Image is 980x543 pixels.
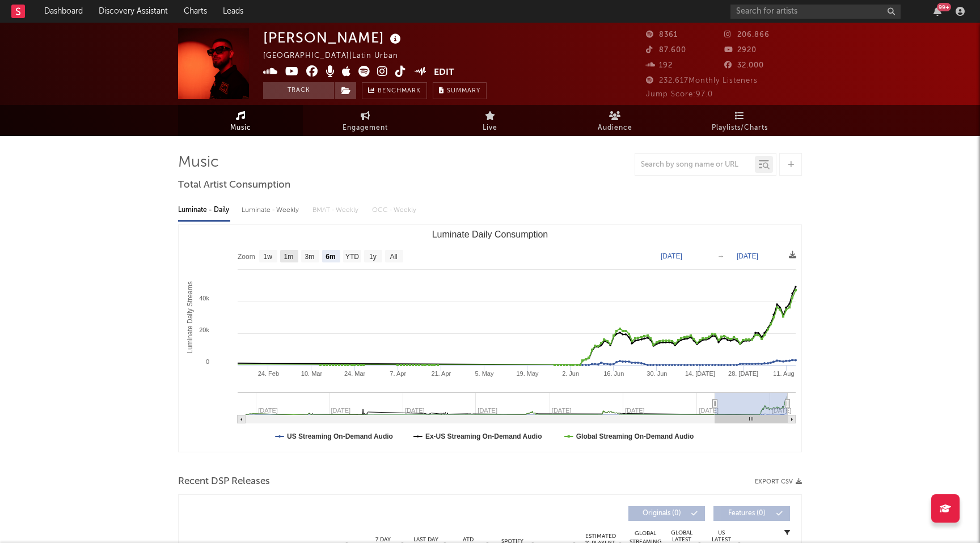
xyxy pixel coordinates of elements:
[179,225,801,452] svg: Luminate Daily Consumption
[730,5,901,19] input: Search for artists
[263,28,404,47] div: [PERSON_NAME]
[685,370,715,377] text: 14. [DATE]
[263,82,334,99] button: Track
[724,31,770,39] span: 206.866
[646,62,673,69] span: 192
[230,121,251,135] span: Music
[661,252,682,260] text: [DATE]
[646,77,758,84] span: 232.617 Monthly Listeners
[646,46,686,54] span: 87.600
[178,201,230,220] div: Luminate - Daily
[773,370,794,377] text: 11. Aug
[178,105,303,136] a: Music
[562,370,579,377] text: 2. Jun
[628,506,705,521] button: Originals(0)
[712,121,768,135] span: Playlists/Charts
[301,370,323,377] text: 10. Mar
[206,358,209,365] text: 0
[724,46,757,54] span: 2920
[937,3,951,11] div: 99 +
[263,49,411,63] div: [GEOGRAPHIC_DATA] | Latin Urban
[326,253,335,261] text: 6m
[713,506,790,521] button: Features(0)
[199,326,209,333] text: 20k
[431,370,451,377] text: 21. Apr
[933,7,941,16] button: 99+
[432,230,548,239] text: Luminate Daily Consumption
[305,253,315,261] text: 3m
[646,91,713,98] span: Jump Score: 97.0
[425,432,542,440] text: Ex-US Streaming On-Demand Audio
[728,370,758,377] text: 28. [DATE]
[390,253,397,261] text: All
[737,252,758,260] text: [DATE]
[433,82,487,99] button: Summary
[647,370,667,377] text: 30. Jun
[755,478,802,485] button: Export CSV
[717,252,724,260] text: →
[345,253,359,261] text: YTD
[242,201,301,220] div: Luminate - Weekly
[428,105,552,136] a: Live
[238,253,255,261] text: Zoom
[635,160,755,169] input: Search by song name or URL
[362,82,427,99] a: Benchmark
[284,253,294,261] text: 1m
[378,84,421,98] span: Benchmark
[576,432,694,440] text: Global Streaming On-Demand Audio
[287,432,393,440] text: US Streaming On-Demand Audio
[772,407,792,414] text: [DATE]
[199,295,209,302] text: 40k
[724,62,764,69] span: 32.000
[603,370,624,377] text: 16. Jun
[598,121,632,135] span: Audience
[475,370,494,377] text: 5. May
[636,510,688,517] span: Originals ( 0 )
[434,66,454,80] button: Edit
[552,105,677,136] a: Audience
[258,370,279,377] text: 24. Feb
[677,105,802,136] a: Playlists/Charts
[516,370,539,377] text: 19. May
[344,370,366,377] text: 24. Mar
[390,370,406,377] text: 7. Apr
[303,105,428,136] a: Engagement
[264,253,273,261] text: 1w
[178,179,290,192] span: Total Artist Consumption
[369,253,377,261] text: 1y
[343,121,388,135] span: Engagement
[721,510,773,517] span: Features ( 0 )
[646,31,678,39] span: 8361
[178,475,270,489] span: Recent DSP Releases
[483,121,497,135] span: Live
[186,281,194,353] text: Luminate Daily Streams
[447,88,480,94] span: Summary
